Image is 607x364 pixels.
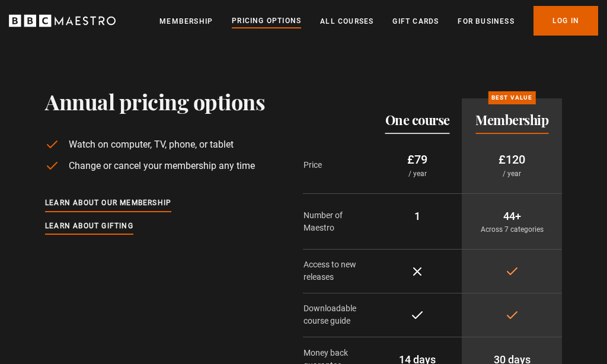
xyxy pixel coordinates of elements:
[471,151,552,168] p: £120
[159,6,598,36] nav: Primary
[45,159,265,173] li: Change or cancel your membership any time
[45,89,265,114] h1: Annual pricing options
[9,12,116,30] svg: BBC Maestro
[382,168,452,179] p: / year
[45,138,265,152] li: Watch on computer, TV, phone, or tablet
[382,151,452,168] p: £79
[303,302,372,327] p: Downloadable course guide
[303,258,372,283] p: Access to new releases
[303,209,372,234] p: Number of Maestro
[392,15,439,27] a: Gift Cards
[385,113,450,127] h2: One course
[45,197,171,210] a: Learn about our membership
[471,224,552,235] p: Across 7 categories
[475,113,548,127] h2: Membership
[458,15,514,27] a: For business
[320,15,373,27] a: All Courses
[488,91,535,104] p: Best value
[303,159,372,171] p: Price
[471,208,552,224] p: 44+
[45,220,133,233] a: Learn about gifting
[471,168,552,179] p: / year
[159,15,213,27] a: Membership
[382,208,452,224] p: 1
[232,15,301,28] a: Pricing Options
[533,6,598,36] a: Log In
